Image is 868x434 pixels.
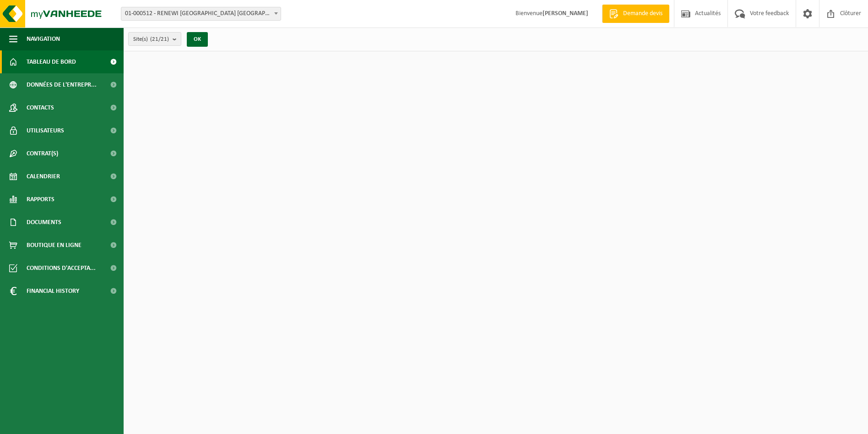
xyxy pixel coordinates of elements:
[27,142,58,165] span: Contrat(s)
[27,188,54,211] span: Rapports
[27,73,97,96] span: Données de l'entrepr...
[27,280,79,302] span: Financial History
[121,7,281,21] span: 01-000512 - RENEWI BELGIUM NV - LOMMEL
[27,119,64,142] span: Utilisateurs
[27,234,81,257] span: Boutique en ligne
[27,211,61,234] span: Documents
[27,27,60,50] span: Navigation
[27,50,76,73] span: Tableau de bord
[121,7,281,20] span: 01-000512 - RENEWI BELGIUM NV - LOMMEL
[27,96,54,119] span: Contacts
[150,36,169,42] count: (21/21)
[602,5,669,23] a: Demande devis
[187,32,208,47] button: OK
[27,165,60,188] span: Calendrier
[621,9,665,18] span: Demande devis
[128,32,181,46] button: Site(s)(21/21)
[542,10,588,17] strong: [PERSON_NAME]
[27,257,96,280] span: Conditions d'accepta...
[133,33,169,46] span: Site(s)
